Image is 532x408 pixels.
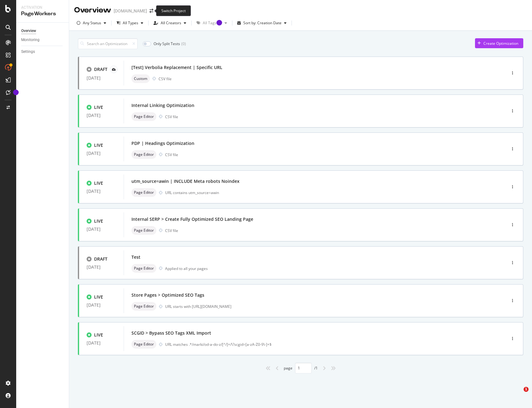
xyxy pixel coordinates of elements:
[94,294,103,300] div: LIVE
[131,216,253,222] div: Internal SERP > Create Fully Optimized SEO Landing Page
[74,18,109,28] button: Any Status
[131,140,194,146] div: PDP | Headings Optimization
[161,21,181,25] div: All Creators
[74,5,111,16] div: Overview
[235,18,289,28] button: Sort by: Creation Date
[87,303,116,308] div: [DATE]
[21,10,64,17] div: PageWorkers
[243,21,282,25] div: Sort by: Creation Date
[165,114,178,119] div: CSV file
[134,115,154,118] span: Page Editor
[134,342,154,346] span: Page Editor
[83,21,101,25] div: Any Status
[181,41,186,46] div: ( 0 )
[21,49,64,55] a: Settings
[328,363,338,373] div: angles-right
[154,41,180,46] div: Only Split Tests
[94,180,103,186] div: LIVE
[134,77,147,81] span: Custom
[165,228,178,233] div: CSV file
[87,151,116,156] div: [DATE]
[87,265,116,270] div: [DATE]
[151,18,189,28] button: All Creators
[13,90,19,95] div: Tooltip anchor
[273,363,281,373] div: angle-left
[21,5,64,10] div: Activation
[483,41,518,46] div: Create Optimization
[216,20,222,25] div: Tooltip anchor
[511,387,526,402] iframe: Intercom live chat
[94,142,103,148] div: LIVE
[87,189,116,194] div: [DATE]
[165,266,208,271] div: Applied to all your pages
[78,38,138,49] input: Search an Optimization
[21,49,35,55] div: Settings
[165,152,178,157] div: CSV file
[320,363,328,373] div: angle-right
[194,18,230,28] button: All TagsTooltip anchor
[87,76,116,81] div: [DATE]
[94,256,107,262] div: DRAFT
[165,190,480,195] div: URL contains utm_source=awin
[159,76,172,81] div: CSV file
[114,8,147,14] div: [DOMAIN_NAME]
[131,178,240,184] div: utm_source=awin | INCLUDE Meta robots Noindex
[131,112,156,121] div: neutral label
[131,340,156,349] div: neutral label
[21,28,64,34] a: Overview
[475,38,523,48] button: Create Optimization
[165,342,480,347] div: URL matches .*/marki/od-a-do-z/[^/]+/\?scgid=[a-zA-Z0-9\-]+$
[134,191,154,194] span: Page Editor
[114,18,146,28] button: All Types
[87,113,116,118] div: [DATE]
[94,218,103,224] div: LIVE
[87,227,116,232] div: [DATE]
[165,304,480,309] div: URL starts with [URL][DOMAIN_NAME]
[134,153,154,156] span: Page Editor
[134,229,154,232] span: Page Editor
[123,21,138,25] div: All Types
[131,302,156,311] div: neutral label
[94,66,107,72] div: DRAFT
[284,363,318,373] div: page / 1
[524,387,529,392] span: 1
[131,330,211,336] div: SCGID > Bypass SEO Tags XML Import
[134,267,154,270] span: Page Editor
[94,104,103,110] div: LIVE
[131,64,222,71] div: [Test] Verbolia Replacement | Specific URL
[131,264,156,273] div: neutral label
[131,74,150,83] div: neutral label
[263,363,273,373] div: angles-left
[131,254,140,260] div: Test
[21,37,64,43] a: Monitoring
[131,150,156,159] div: neutral label
[131,188,156,197] div: neutral label
[203,21,222,25] div: All Tags
[131,226,156,235] div: neutral label
[131,292,204,298] div: Store Pages > Optimized SEO Tags
[134,304,154,308] span: Page Editor
[87,341,116,345] div: [DATE]
[21,37,40,43] div: Monitoring
[94,332,103,338] div: LIVE
[156,5,191,16] div: Switch Project
[21,28,36,34] div: Overview
[150,9,153,13] div: arrow-right-arrow-left
[131,102,194,109] div: Internal Linking Optimization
